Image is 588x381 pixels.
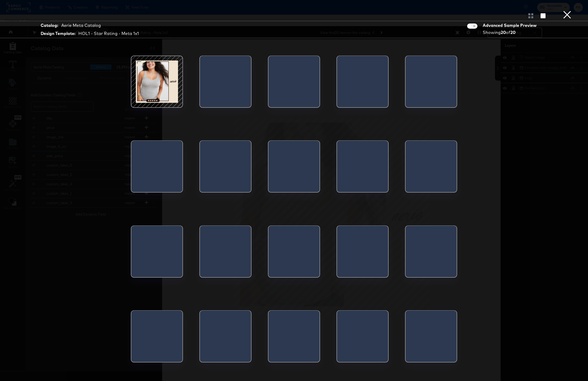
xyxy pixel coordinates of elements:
[510,30,516,35] strong: 20
[41,31,75,37] strong: Design Template:
[78,31,139,37] div: HOL1 - Star Rating - Meta 1x1
[483,22,538,28] div: Advanced Sample Preview
[501,30,506,35] strong: 20
[41,22,58,28] strong: Catalog:
[61,22,101,28] div: Aerie Meta Catalog
[483,29,538,35] div: Showing of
